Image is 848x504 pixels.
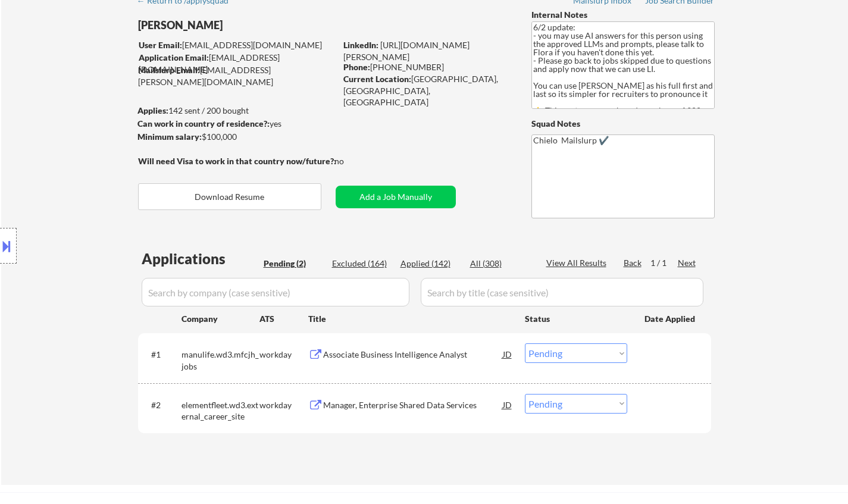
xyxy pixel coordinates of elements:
[138,65,200,75] strong: Mailslurp Email:
[139,40,182,50] strong: User Email:
[546,257,610,269] div: View All Results
[421,278,703,306] input: Search by title (case sensitive)
[259,349,308,361] div: workday
[323,349,503,361] div: Associate Business Intelligence Analyst
[137,118,332,130] div: yes
[531,118,715,130] div: Squad Notes
[137,105,336,117] div: 142 sent / 200 bought
[531,9,715,21] div: Internal Notes
[138,156,336,166] strong: Will need Visa to work in that country now/future?:
[138,183,321,210] button: Download Resume
[182,313,259,325] div: Company
[678,257,697,269] div: Next
[343,61,512,73] div: [PHONE_NUMBER]
[624,257,643,269] div: Back
[259,399,308,411] div: workday
[259,313,308,325] div: ATS
[502,343,514,365] div: JD
[182,349,259,372] div: manulife.wd3.mfcjh_jobs
[138,64,336,87] div: [EMAIL_ADDRESS][PERSON_NAME][DOMAIN_NAME]
[137,131,336,143] div: $100,000
[334,155,368,167] div: no
[343,40,470,62] a: [URL][DOMAIN_NAME][PERSON_NAME]
[323,399,503,411] div: Manager, Enterprise Shared Data Services
[644,313,697,325] div: Date Applied
[332,258,392,270] div: Excluded (164)
[138,18,383,33] div: [PERSON_NAME]
[139,52,336,75] div: [EMAIL_ADDRESS][DOMAIN_NAME]
[343,73,512,108] div: [GEOGRAPHIC_DATA], [GEOGRAPHIC_DATA], [GEOGRAPHIC_DATA]
[343,74,411,84] strong: Current Location:
[142,278,409,306] input: Search by company (case sensitive)
[264,258,323,270] div: Pending (2)
[525,308,627,329] div: Status
[470,258,530,270] div: All (308)
[343,40,378,50] strong: LinkedIn:
[182,399,259,422] div: elementfleet.wd3.external_career_site
[139,52,209,62] strong: Application Email:
[308,313,514,325] div: Title
[336,186,456,208] button: Add a Job Manually
[502,394,514,415] div: JD
[650,257,678,269] div: 1 / 1
[400,258,460,270] div: Applied (142)
[343,62,370,72] strong: Phone:
[139,39,336,51] div: [EMAIL_ADDRESS][DOMAIN_NAME]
